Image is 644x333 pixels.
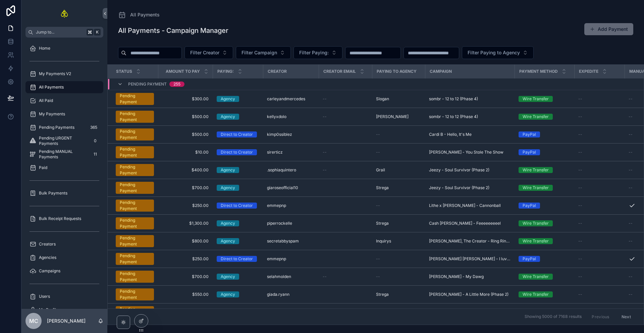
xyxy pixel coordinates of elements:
[173,81,180,87] div: 255
[128,81,167,87] span: Pending Payment
[25,148,103,160] a: Pending MANUAL Payments11
[217,256,259,262] a: Direct to Creator
[429,114,478,119] span: sombr - 12 to 12 (Phase 4)
[268,69,287,74] span: Creator
[519,203,570,209] a: PayPal
[376,185,421,190] a: Strega
[519,291,570,297] a: Wire Transfer
[462,46,534,59] button: Select Button
[29,317,38,325] span: MC
[39,216,81,221] span: Bulk Receipt Requests
[217,149,259,155] a: Direct to Creator
[429,203,501,208] span: Lithe x [PERSON_NAME] - Cannonball
[376,274,421,279] a: --
[21,38,107,309] div: scrollable content
[25,304,103,316] a: My Profile
[267,167,315,173] a: .sophiaquintero
[376,238,421,244] a: Inquirys
[267,167,296,173] span: .sophiaquintero
[629,132,633,137] span: --
[221,238,235,244] div: Agency
[629,185,633,190] span: --
[578,114,582,119] span: --
[116,235,154,247] a: Pending Payment
[519,167,570,173] a: Wire Transfer
[267,238,315,244] a: secretabbyspam
[267,292,289,297] span: giada.ryann
[430,69,452,74] span: Campaign
[293,46,342,59] button: Select Button
[221,149,253,155] div: Direct to Creator
[162,114,209,119] a: $500.00
[162,274,209,279] a: $700.00
[377,69,417,74] span: Paying to Agency
[221,203,253,209] div: Direct to Creator
[267,96,305,102] span: carleyandmercedes
[376,150,421,155] a: --
[429,256,511,262] a: [PERSON_NAME] [PERSON_NAME] - I luv that babe
[39,165,47,170] span: Paid
[376,114,409,119] span: [PERSON_NAME]
[267,132,292,137] span: kimp0ssiblez
[519,256,570,262] a: PayPal
[39,294,50,299] span: Users
[323,274,368,279] a: --
[120,182,150,194] div: Pending Payment
[116,164,154,176] a: Pending Payment
[217,185,259,191] a: Agency
[267,132,315,137] a: kimp0ssiblez
[162,96,209,102] span: $300.00
[162,221,209,226] a: $1,300.00
[118,26,228,35] h1: All Payments - Campaign Manager
[217,69,234,74] span: Paying:
[120,235,150,247] div: Pending Payment
[323,96,368,102] a: --
[116,200,154,212] a: Pending Payment
[120,271,150,283] div: Pending Payment
[162,150,209,155] span: $10.00
[584,23,633,35] button: Add Payment
[519,185,570,191] a: Wire Transfer
[519,96,570,102] a: Wire Transfer
[376,114,421,119] a: [PERSON_NAME]
[523,238,549,244] div: Wire Transfer
[323,69,356,74] span: Creator Email
[39,190,67,196] span: Bulk Payments
[221,291,235,297] div: Agency
[39,111,65,117] span: My Payments
[91,150,99,158] div: 11
[578,114,621,119] a: --
[116,271,154,283] a: Pending Payment
[39,241,56,247] span: Creators
[221,96,235,102] div: Agency
[519,274,570,280] a: Wire Transfer
[88,123,99,131] div: 365
[376,221,421,226] a: Strega
[578,292,582,297] span: --
[25,238,103,250] a: Creators
[39,149,89,160] span: Pending MANUAL Payments
[629,114,633,119] span: --
[523,114,549,120] div: Wire Transfer
[519,238,570,244] a: Wire Transfer
[629,167,633,173] span: --
[617,312,636,322] button: Next
[267,114,315,119] a: kellyxdolo
[267,256,315,262] a: emmepnp
[519,131,570,137] a: PayPal
[429,150,511,155] a: [PERSON_NAME] - You Stole The Show
[429,167,489,173] span: Jeezy - Soul Survivor (Phase 2)
[162,256,209,262] span: $250.00
[25,187,103,199] a: Bulk Payments
[429,185,489,190] span: Jeezy - Soul Survivor (Phase 2)
[519,220,570,226] a: Wire Transfer
[118,11,160,19] a: All Payments
[323,167,327,173] span: --
[162,292,209,297] span: $550.00
[162,203,209,208] a: $250.00
[429,274,511,279] a: [PERSON_NAME] - My Dawg
[578,274,621,279] a: --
